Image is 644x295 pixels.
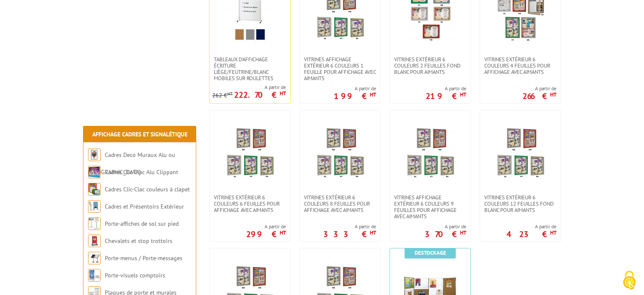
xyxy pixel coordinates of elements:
[227,91,233,97] sup: HT
[484,56,556,75] span: Vitrines extérieur 6 couleurs 4 feuilles pour affichage avec aimants
[415,249,446,256] b: Destockage
[370,229,376,236] sup: HT
[390,194,470,219] a: Vitrines affichage extérieur 6 couleurs 9 feuilles pour affichage avec aimants
[334,94,376,99] p: 199 €
[280,90,286,97] sup: HT
[210,56,290,81] a: Tableaux d'affichage écriture liège/feutrine/blanc Mobiles sur roulettes
[425,223,466,230] span: A partir de
[280,229,286,236] sup: HT
[304,56,376,81] span: Vitrines affichage extérieur 6 couleurs 1 feuille pour affichage avec aimants
[105,237,172,245] a: Chevalets et stop trottoirs
[88,269,101,282] img: Porte-visuels comptoirs
[212,84,286,91] span: A partir de
[491,123,550,182] img: Vitrines extérieur 6 couleurs 12 feuilles fond blanc pour aimants
[506,223,556,230] span: A partir de
[394,194,466,219] span: Vitrines affichage extérieur 6 couleurs 9 feuilles pour affichage avec aimants
[426,85,466,92] span: A partir de
[619,270,640,291] img: Cookies (fenêtre modale)
[480,56,561,75] a: Vitrines extérieur 6 couleurs 4 feuilles pour affichage avec aimants
[300,194,380,213] a: Vitrines extérieur 6 couleurs 8 feuilles pour affichage avec aimants
[246,223,286,230] span: A partir de
[323,223,376,230] span: A partir de
[460,91,466,98] sup: HT
[88,235,101,247] img: Chevalets et stop trottoirs
[425,232,466,237] p: 370 €
[311,123,369,182] img: Vitrines extérieur 6 couleurs 8 feuilles pour affichage avec aimants
[550,229,556,236] sup: HT
[480,194,561,213] a: Vitrines extérieur 6 couleurs 12 feuilles fond blanc pour aimants
[484,194,556,213] span: Vitrines extérieur 6 couleurs 12 feuilles fond blanc pour aimants
[550,91,556,98] sup: HT
[92,131,187,138] a: Affichage Cadres et Signalétique
[105,272,165,279] a: Porte-visuels comptoirs
[105,185,190,193] a: Cadres Clic-Clac couleurs à clapet
[88,183,101,196] img: Cadres Clic-Clac couleurs à clapet
[105,220,179,227] a: Porte-affiches de sol sur pied
[88,151,175,176] a: Cadres Deco Muraux Alu ou [GEOGRAPHIC_DATA]
[221,123,279,182] img: Vitrines extérieur 6 couleurs 6 feuilles pour affichage avec aimants
[522,85,556,92] span: A partir de
[460,229,466,236] sup: HT
[210,194,290,213] a: Vitrines extérieur 6 couleurs 6 feuilles pour affichage avec aimants
[105,203,184,210] a: Cadres et Présentoirs Extérieur
[304,194,376,213] span: Vitrines extérieur 6 couleurs 8 feuilles pour affichage avec aimants
[370,91,376,98] sup: HT
[105,168,178,176] a: Cadres Clic-Clac Alu Clippant
[214,56,286,81] span: Tableaux d'affichage écriture liège/feutrine/blanc Mobiles sur roulettes
[334,85,376,92] span: A partir de
[88,200,101,213] img: Cadres et Présentoirs Extérieur
[246,232,286,237] p: 299 €
[323,232,376,237] p: 333 €
[212,92,233,99] p: 262 €
[394,56,466,75] span: Vitrines extérieur 6 couleurs 2 feuilles fond blanc pour aimants
[88,149,101,161] img: Cadres Deco Muraux Alu ou Bois
[105,254,182,262] a: Porte-menus / Porte-messages
[522,94,556,99] p: 266 €
[506,232,556,237] p: 423 €
[88,252,101,264] img: Porte-menus / Porte-messages
[234,92,286,97] p: 222.70 €
[214,194,286,213] span: Vitrines extérieur 6 couleurs 6 feuilles pour affichage avec aimants
[401,123,460,182] img: Vitrines affichage extérieur 6 couleurs 9 feuilles pour affichage avec aimants
[88,217,101,230] img: Porte-affiches de sol sur pied
[390,56,470,75] a: Vitrines extérieur 6 couleurs 2 feuilles fond blanc pour aimants
[615,266,644,295] button: Cookies (fenêtre modale)
[300,56,380,81] a: Vitrines affichage extérieur 6 couleurs 1 feuille pour affichage avec aimants
[426,94,466,99] p: 219 €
